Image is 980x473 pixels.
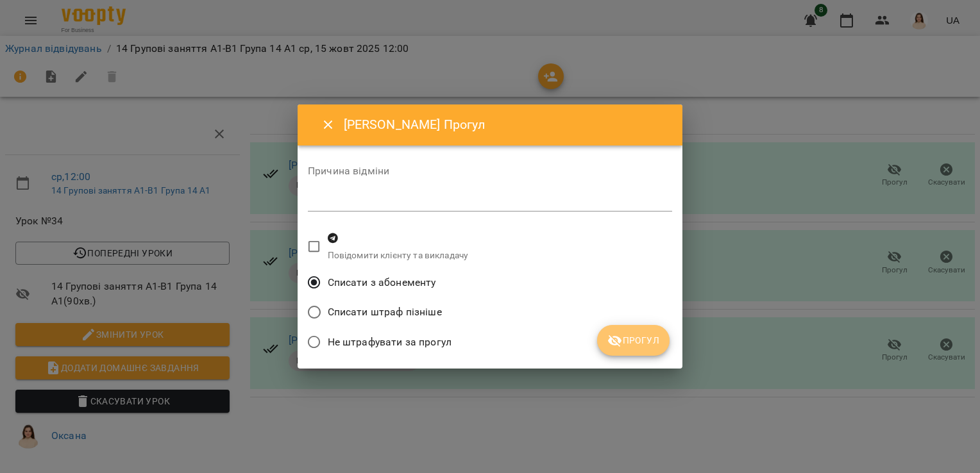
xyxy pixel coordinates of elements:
span: Прогул [607,333,659,348]
label: Причина відміни [308,166,672,176]
p: Повідомити клієнту та викладачу [328,249,469,262]
span: Не штрафувати за прогул [328,335,452,350]
span: Списати штраф пізніше [328,304,442,320]
h6: [PERSON_NAME] Прогул [344,115,667,135]
span: Списати з абонементу [328,275,436,290]
button: Close [313,110,344,140]
button: Прогул [597,325,670,356]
